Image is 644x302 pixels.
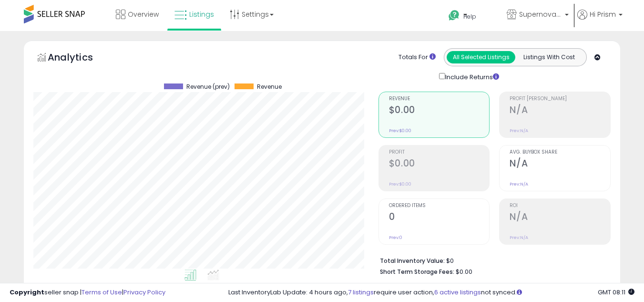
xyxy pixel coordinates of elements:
[10,288,165,297] div: seller snap | |
[128,10,159,19] span: Overview
[389,211,490,224] h2: 0
[447,51,515,63] button: All Selected Listings
[577,10,623,31] a: Hi Prism
[389,158,490,171] h2: $0.00
[389,203,490,208] span: Ordered Items
[510,150,610,155] span: Avg. Buybox Share
[389,96,490,102] span: Revenue
[186,83,230,90] span: Revenue (prev)
[510,96,610,102] span: Profit [PERSON_NAME]
[389,235,402,240] small: Prev: 0
[515,51,583,63] button: Listings With Cost
[441,2,498,31] a: Help
[399,53,436,62] div: Totals For
[434,288,481,297] a: 6 active listings
[519,10,562,19] span: Supernova Co.
[598,288,634,297] span: 2025-08-11 08:11 GMT
[348,288,374,297] a: 7 listings
[510,235,528,240] small: Prev: N/A
[257,83,282,90] span: Revenue
[10,288,44,297] strong: Copyright
[510,128,528,134] small: Prev: N/A
[380,254,603,266] li: $0
[82,288,122,297] a: Terms of Use
[432,71,511,82] div: Include Returns
[590,10,616,19] span: Hi Prism
[456,267,472,276] span: $0.00
[389,128,411,134] small: Prev: $0.00
[463,12,476,21] span: Help
[228,288,634,297] div: Last InventoryLab Update: 4 hours ago, require user action, not synced.
[189,10,214,19] span: Listings
[510,181,528,187] small: Prev: N/A
[48,51,112,66] h5: Analytics
[510,158,610,171] h2: N/A
[510,211,610,224] h2: N/A
[389,150,490,155] span: Profit
[380,257,445,265] b: Total Inventory Value:
[510,104,610,117] h2: N/A
[389,181,411,187] small: Prev: $0.00
[448,10,460,21] i: Get Help
[380,268,454,276] b: Short Term Storage Fees:
[389,104,490,117] h2: $0.00
[510,203,610,208] span: ROI
[123,288,165,297] a: Privacy Policy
